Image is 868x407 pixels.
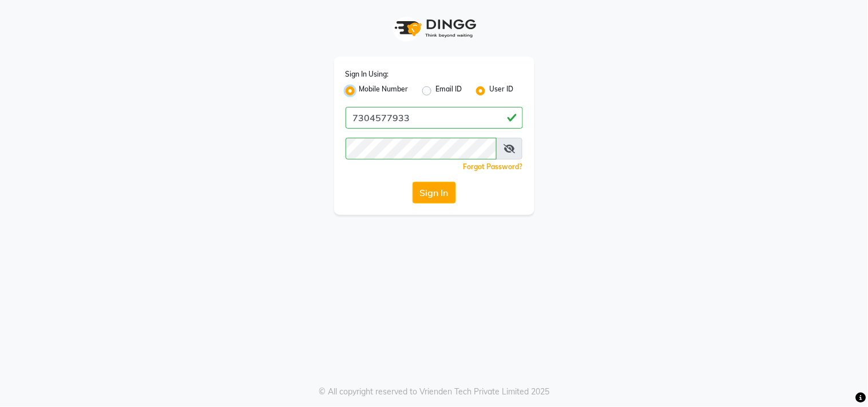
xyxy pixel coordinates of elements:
input: Username [346,107,523,129]
a: Forgot Password? [463,162,523,171]
label: Sign In Using: [346,69,389,79]
img: logo1.svg [389,11,480,45]
label: Mobile Number [359,84,409,98]
button: Sign In [413,182,456,203]
label: User ID [490,84,514,98]
input: Username [346,138,497,159]
label: Email ID [436,84,462,98]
